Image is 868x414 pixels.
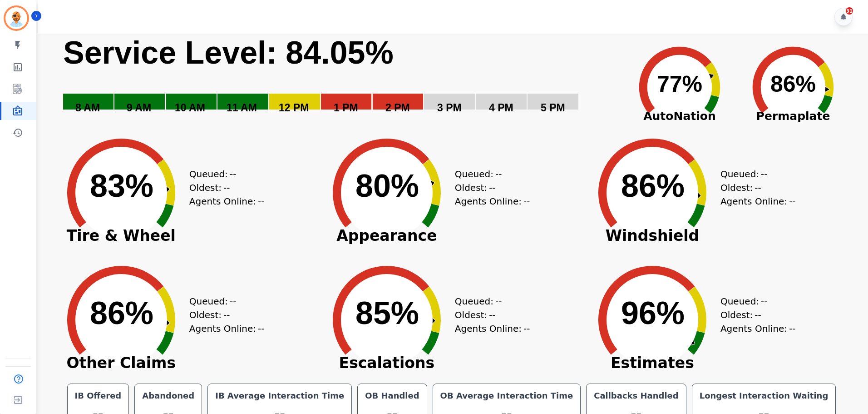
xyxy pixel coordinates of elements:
text: 83% [90,168,153,204]
span: Windshield [584,231,720,240]
span: -- [489,308,495,322]
div: Longest Interaction Waiting [698,389,830,402]
text: 9 AM [127,102,151,114]
div: OB Handled [363,389,421,402]
text: 11 AM [227,102,257,114]
span: -- [495,294,502,308]
text: 86% [621,168,685,204]
div: Queued: [189,294,257,308]
span: -- [761,294,767,308]
span: -- [761,167,767,181]
text: 1 PM [334,102,358,114]
span: AutoNation [623,108,736,125]
div: Oldest: [189,308,257,322]
div: Agents Online: [189,322,266,335]
div: OB Average Interaction Time [439,389,575,402]
svg: Service Level: 0% [62,34,621,127]
div: IB Average Interaction Time [213,389,346,402]
div: 31 [846,7,853,15]
div: Abandoned [140,389,196,402]
div: Oldest: [189,181,257,195]
span: Appearance [319,231,455,240]
div: Queued: [720,167,789,181]
div: Queued: [189,167,257,181]
text: 4 PM [489,102,513,114]
span: -- [789,195,795,208]
div: Queued: [720,294,789,308]
span: -- [755,308,761,322]
div: Agents Online: [189,195,266,208]
text: 3 PM [437,102,462,114]
span: -- [223,181,230,195]
text: 86% [770,71,816,97]
span: -- [230,294,236,308]
text: 85% [355,295,419,331]
span: -- [523,195,530,208]
span: -- [789,322,795,335]
span: -- [755,181,761,195]
span: -- [258,195,264,208]
span: Permaplate [736,108,850,125]
span: -- [258,322,264,335]
img: Bordered avatar [5,7,27,29]
text: 10 AM [175,102,205,114]
div: IB Offered [73,389,123,402]
text: 96% [621,295,685,331]
span: -- [495,167,502,181]
div: Queued: [455,294,523,308]
div: Oldest: [455,308,523,322]
text: Service Level: 84.05% [63,35,394,70]
div: Callbacks Handled [592,389,681,402]
text: 12 PM [279,102,309,114]
div: Agents Online: [455,195,532,208]
span: -- [223,308,230,322]
div: Agents Online: [720,322,798,335]
span: Escalations [319,359,455,368]
span: Tire & Wheel [53,231,189,240]
span: -- [230,167,236,181]
div: Oldest: [720,181,789,195]
div: Oldest: [455,181,523,195]
div: Agents Online: [720,195,798,208]
text: 8 AM [75,102,100,114]
span: Other Claims [53,359,189,368]
span: -- [523,322,530,335]
span: Estimates [584,359,720,368]
text: 80% [355,168,419,204]
span: -- [489,181,495,195]
div: Oldest: [720,308,789,322]
text: 2 PM [385,102,410,114]
text: 86% [90,295,153,331]
div: Queued: [455,167,523,181]
div: Agents Online: [455,322,532,335]
text: 77% [657,71,702,97]
text: 5 PM [541,102,565,114]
